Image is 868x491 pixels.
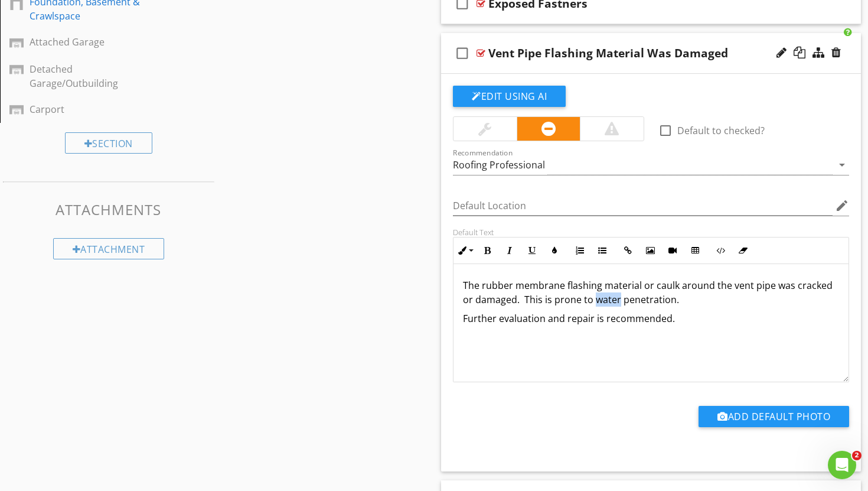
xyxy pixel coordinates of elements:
button: Inline Style [453,239,476,262]
i: edit [835,199,849,213]
div: Section [65,132,152,154]
input: Default Location [453,196,833,216]
button: Insert Image (⌘P) [639,239,661,262]
button: Edit Using AI [453,86,566,107]
button: Ordered List [569,239,591,262]
button: Insert Link (⌘K) [616,239,639,262]
button: Add Default Photo [699,406,849,427]
i: check_box_outline_blank [453,39,472,67]
div: Attachment [53,238,165,259]
button: Underline (⌘U) [521,239,543,262]
button: Bold (⌘B) [476,239,498,262]
div: Vent Pipe Flashing Material Was Damaged [488,46,728,60]
button: Insert Table [684,239,706,262]
button: Clear Formatting [732,239,754,262]
i: arrow_drop_down [835,158,849,172]
button: Insert Video [661,239,684,262]
div: Detached Garage/Outbuilding [30,62,161,90]
iframe: Intercom live chat [828,451,856,479]
div: Roofing Professional [453,160,545,170]
button: Colors [543,239,566,262]
div: Carport [30,102,161,116]
label: Default to checked? [677,125,765,136]
div: Default Text [453,227,849,237]
div: Attached Garage [30,35,161,49]
p: The rubber membrane flashing material or caulk around the vent pipe was cracked or damaged. This ... [463,278,839,307]
button: Code View [709,239,732,262]
span: 2 [852,451,862,460]
p: Further evaluation and repair is recommended. [463,311,839,326]
button: Italic (⌘I) [498,239,521,262]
